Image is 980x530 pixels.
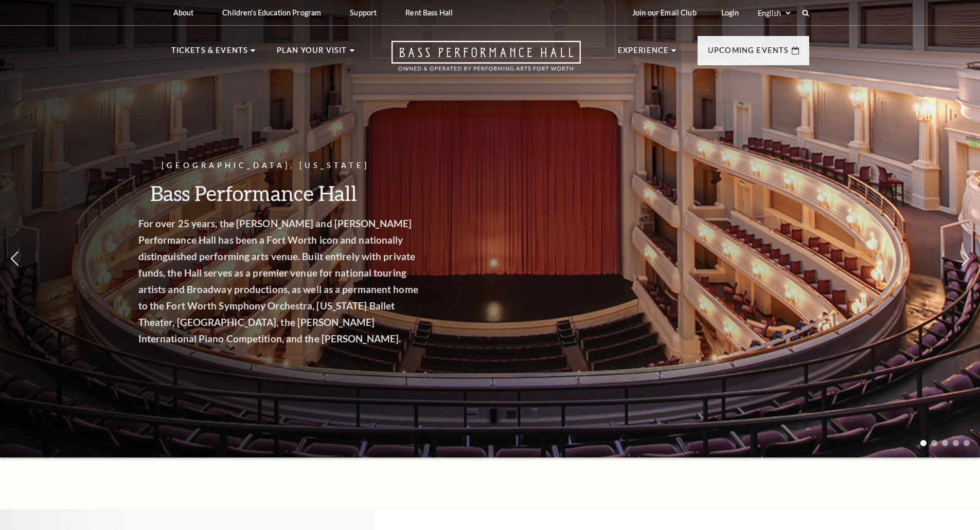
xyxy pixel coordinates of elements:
[618,44,669,63] p: Experience
[708,44,789,63] p: Upcoming Events
[405,8,453,17] p: Rent Bass Hall
[350,8,377,17] p: Support
[756,8,792,18] select: Select:
[277,44,347,63] p: Plan Your Visit
[171,44,248,63] p: Tickets & Events
[167,180,450,206] h3: Bass Performance Hall
[222,8,321,17] p: Children's Education Program
[167,217,447,344] strong: For over 25 years, the [PERSON_NAME] and [PERSON_NAME] Performance Hall has been a Fort Worth ico...
[173,8,194,17] p: About
[167,159,450,172] p: [GEOGRAPHIC_DATA], [US_STATE]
